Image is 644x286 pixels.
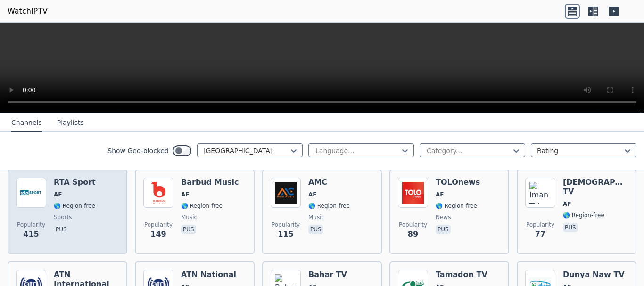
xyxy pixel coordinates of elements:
[436,191,444,198] span: AF
[436,213,451,221] span: news
[525,178,555,208] img: Iman TV
[436,202,477,210] span: 🌎 Region-free
[143,178,173,208] img: Barbud Music
[54,191,62,198] span: AF
[563,178,628,196] h6: [DEMOGRAPHIC_DATA] TV
[57,114,84,132] button: Playlists
[563,270,625,279] h6: Dunya Naw TV
[308,202,350,210] span: 🌎 Region-free
[107,146,169,155] label: Show Geo-blocked
[563,223,578,232] p: pus
[16,178,46,208] img: RTA Sport
[54,225,69,234] p: pus
[399,221,427,229] span: Popularity
[278,229,293,240] span: 115
[54,213,72,221] span: sports
[526,221,554,229] span: Popularity
[308,213,324,221] span: music
[181,191,189,198] span: AF
[398,178,428,208] img: TOLOnews
[181,213,197,221] span: music
[535,229,545,240] span: 77
[436,225,451,234] p: pus
[308,225,323,234] p: pus
[181,270,246,279] h6: ATN National
[436,178,480,187] h6: TOLOnews
[408,229,418,240] span: 89
[54,202,95,210] span: 🌎 Region-free
[150,229,166,240] span: 149
[308,191,316,198] span: AF
[563,212,604,219] span: 🌎 Region-free
[144,221,173,229] span: Popularity
[308,178,350,187] h6: AMC
[11,114,42,132] button: Channels
[181,202,223,210] span: 🌎 Region-free
[308,270,350,279] h6: Bahar TV
[54,178,96,187] h6: RTA Sport
[8,6,48,17] a: WatchIPTV
[271,178,301,208] img: AMC
[17,221,45,229] span: Popularity
[23,229,39,240] span: 415
[181,178,239,187] h6: Barbud Music
[181,225,196,234] p: pus
[436,270,487,279] h6: Tamadon TV
[272,221,300,229] span: Popularity
[563,200,571,208] span: AF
